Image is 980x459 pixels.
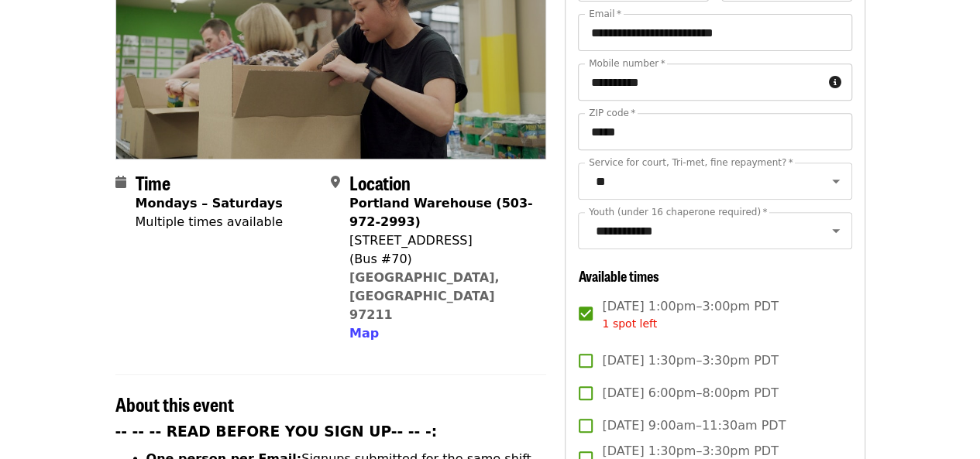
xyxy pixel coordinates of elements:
span: Time [136,169,170,196]
span: Available times [578,265,658,286]
label: Youth (under 16 chaperone required) [589,207,767,217]
div: (Bus #70) [349,250,534,269]
span: Location [349,169,411,196]
span: [DATE] 6:00pm–8:00pm PDT [602,384,778,402]
button: Open [825,170,847,192]
button: Open [825,220,847,241]
span: [DATE] 1:30pm–3:30pm PDT [602,351,778,370]
input: Email [578,14,851,51]
span: [DATE] 9:00am–11:30am PDT [602,416,786,435]
div: [STREET_ADDRESS] [349,231,534,250]
span: Map [349,326,379,341]
i: calendar icon [115,175,126,190]
strong: -- -- -- READ BEFORE YOU SIGN UP-- -- -: [115,423,438,440]
label: Mobile number [589,59,665,68]
button: Map [349,324,379,343]
span: About this event [115,390,234,417]
label: Service for court, Tri-met, fine repayment? [589,158,793,167]
label: ZIP code [589,108,635,118]
a: [GEOGRAPHIC_DATA], [GEOGRAPHIC_DATA] 97211 [349,270,500,322]
label: Email [589,9,621,19]
i: circle-info icon [829,75,841,90]
input: Mobile number [578,63,822,101]
strong: Mondays – Saturdays [136,196,283,211]
span: [DATE] 1:00pm–3:00pm PDT [602,297,778,332]
span: 1 spot left [602,317,657,330]
strong: Portland Warehouse (503-972-2993) [349,196,533,229]
input: ZIP code [578,113,851,150]
div: Multiple times available [136,213,283,231]
i: map-marker-alt icon [331,175,340,190]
